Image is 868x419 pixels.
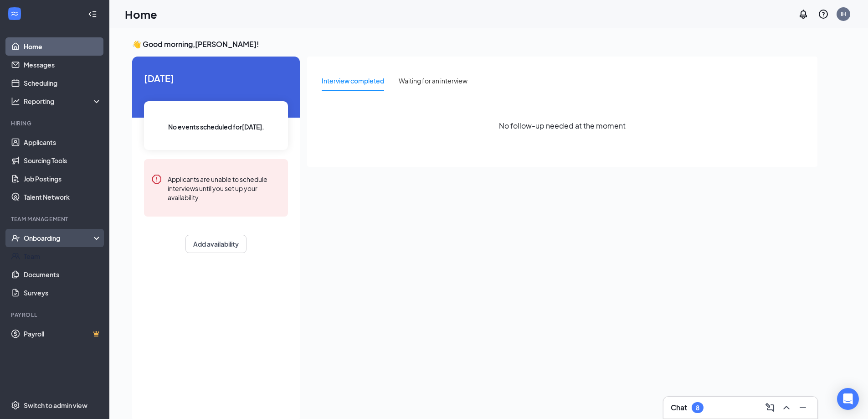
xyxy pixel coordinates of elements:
[763,400,777,415] button: ComposeMessage
[765,402,776,413] svg: ComposeMessage
[779,400,794,415] button: ChevronUp
[185,235,247,253] button: Add availability
[24,56,102,74] a: Messages
[797,402,808,413] svg: Minimize
[11,401,20,410] svg: Settings
[125,6,157,22] h1: Home
[781,402,792,413] svg: ChevronUp
[399,76,467,86] div: Waiting for an interview
[24,265,102,284] a: Documents
[11,233,20,243] svg: UserCheck
[796,400,810,415] button: Minimize
[151,174,162,185] svg: Error
[11,215,100,223] div: Team Management
[841,10,846,18] div: IH
[10,9,19,18] svg: WorkstreamLogo
[11,97,20,106] svg: Analysis
[132,39,817,49] h3: 👋 Good morning, [PERSON_NAME] !
[168,122,264,132] span: No events scheduled for [DATE] .
[696,404,699,412] div: 8
[24,151,102,170] a: Sourcing Tools
[499,120,626,131] span: No follow-up needed at the moment
[24,133,102,151] a: Applicants
[24,325,102,343] a: PayrollCrown
[24,74,102,92] a: Scheduling
[24,284,102,302] a: Surveys
[11,311,100,319] div: Payroll
[24,170,102,188] a: Job Postings
[671,403,687,413] h3: Chat
[11,119,100,127] div: Hiring
[24,37,102,56] a: Home
[837,388,859,410] div: Open Intercom Messenger
[24,401,87,410] div: Switch to admin view
[24,247,102,265] a: Team
[88,10,97,19] svg: Collapse
[818,9,829,20] svg: QuestionInfo
[24,188,102,206] a: Talent Network
[798,9,809,20] svg: Notifications
[24,233,94,243] div: Onboarding
[322,76,384,86] div: Interview completed
[168,174,281,202] div: Applicants are unable to schedule interviews until you set up your availability.
[24,97,102,106] div: Reporting
[144,71,288,85] span: [DATE]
